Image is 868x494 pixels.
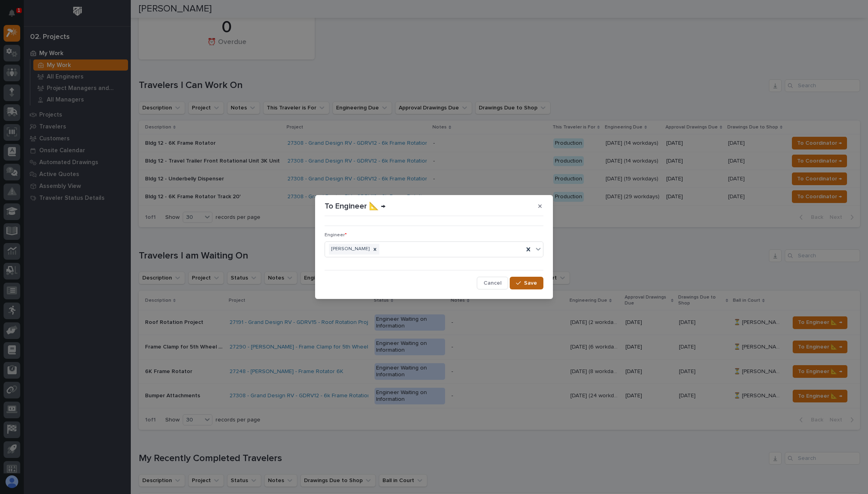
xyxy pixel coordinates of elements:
[325,201,386,211] p: To Engineer 📐 →
[477,277,508,289] button: Cancel
[524,280,537,287] span: Save
[510,277,543,289] button: Save
[325,233,347,237] span: Engineer
[484,280,501,287] span: Cancel
[329,244,371,255] div: [PERSON_NAME]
